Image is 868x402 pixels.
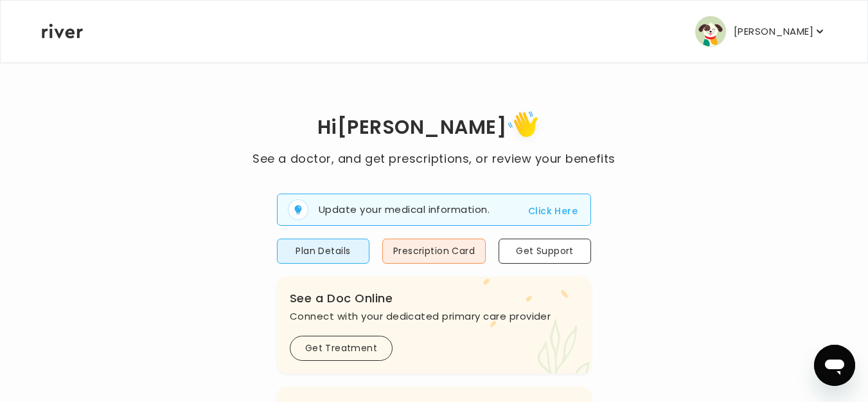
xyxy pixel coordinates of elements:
[528,203,578,219] button: Click Here
[252,150,615,168] p: See a doctor, and get prescriptions, or review your benefits
[319,203,490,217] p: Update your medical information.
[252,107,615,150] h1: Hi [PERSON_NAME]
[290,289,578,307] h3: See a Doc Online
[734,23,813,41] p: [PERSON_NAME]
[814,345,855,386] iframe: Button to launch messaging window
[499,239,591,264] button: Get Support
[290,336,393,361] button: Get Treatment
[290,307,578,325] p: Connect with your dedicated primary care provider
[695,16,726,47] img: user avatar
[277,239,369,264] button: Plan Details
[382,239,486,264] button: Prescription Card
[695,16,826,47] button: user avatar[PERSON_NAME]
